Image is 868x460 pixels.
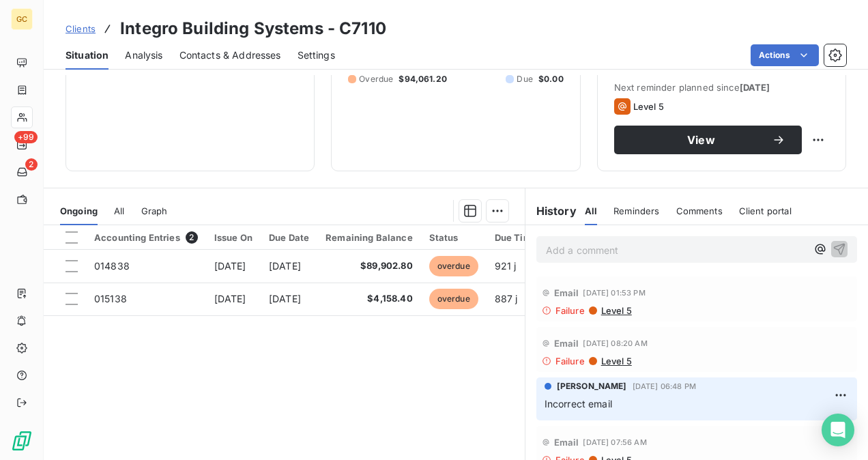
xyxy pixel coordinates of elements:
span: Level 5 [633,101,664,112]
span: Clients [66,23,96,34]
span: Situation [66,48,108,62]
span: [DATE] 01:53 PM [583,289,645,297]
span: 887 j [495,293,518,304]
span: Level 5 [600,356,632,366]
div: Remaining Balance [325,232,413,243]
span: 2 [25,158,38,171]
span: overdue [429,289,478,309]
span: 2 [186,231,198,244]
h3: Integro Building Systems - C7110 [120,16,386,41]
span: [DATE] [214,293,246,304]
span: [PERSON_NAME] [557,380,627,392]
span: 014838 [94,260,130,272]
span: Ongoing [60,205,98,216]
span: Comments [676,205,723,216]
span: Incorrect email [545,398,612,409]
span: [DATE] [269,293,301,304]
span: [DATE] 06:48 PM [633,382,696,390]
span: View [631,134,772,145]
span: [DATE] [269,260,301,272]
span: Overdue [359,73,393,85]
div: Status [429,232,478,243]
span: Due [517,73,532,85]
span: 015138 [94,293,127,304]
div: Due Date [269,232,309,243]
div: Open Intercom Messenger [822,414,854,446]
span: Next reminder planned since [614,82,829,93]
span: Contacts & Addresses [179,48,281,62]
span: [DATE] [740,82,770,93]
span: Email [554,338,579,349]
span: Email [554,287,579,298]
span: overdue [429,256,478,276]
a: Clients [66,22,96,35]
button: View [614,126,802,154]
span: [DATE] [214,260,246,272]
img: Logo LeanPay [11,430,33,452]
span: [DATE] 08:20 AM [583,339,647,347]
span: Email [554,437,579,448]
span: All [585,205,597,216]
span: $94,061.20 [399,73,447,85]
span: $0.00 [538,73,564,85]
h6: History [525,203,577,219]
span: Analysis [125,48,162,62]
div: GC [11,8,33,30]
span: +99 [14,131,38,143]
span: Failure [555,356,585,366]
span: Reminders [613,205,659,216]
span: Client portal [739,205,792,216]
span: Settings [298,48,335,62]
div: Issue On [214,232,252,243]
span: Failure [555,305,585,316]
span: [DATE] 07:56 AM [583,438,646,446]
span: Level 5 [600,305,632,316]
div: Due Time [495,232,551,243]
span: 921 j [495,260,517,272]
span: $4,158.40 [325,292,413,306]
div: Accounting Entries [94,231,198,244]
span: Graph [141,205,168,216]
span: All [114,205,124,216]
button: Actions [751,44,819,66]
span: $89,902.80 [325,259,413,273]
